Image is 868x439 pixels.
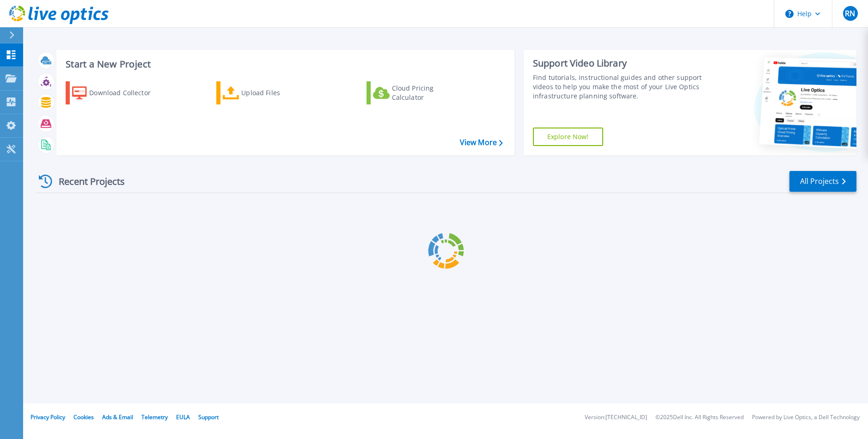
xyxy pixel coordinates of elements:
a: Cloud Pricing Calculator [367,81,470,104]
a: View More [460,138,503,147]
li: © 2025 Dell Inc. All Rights Reserved [655,415,744,421]
a: Upload Files [216,81,319,104]
li: Powered by Live Optics, a Dell Technology [752,415,860,421]
div: Recent Projects [36,170,137,193]
a: Ads & Email [102,413,133,421]
h3: Start a New Project [66,59,502,69]
div: Find tutorials, instructional guides and other support videos to help you make the most of your L... [533,73,703,101]
div: Download Collector [89,84,163,102]
a: Telemetry [141,413,168,421]
a: Explore Now! [533,128,603,146]
a: Privacy Policy [31,413,65,421]
a: EULA [176,413,190,421]
a: All Projects [789,171,856,192]
div: Upload Files [241,84,315,102]
div: Support Video Library [533,57,703,69]
a: Download Collector [66,81,169,104]
a: Cookies [73,413,94,421]
li: Version: [TECHNICAL_ID] [585,415,647,421]
span: RN [845,10,855,17]
a: Support [198,413,219,421]
div: Cloud Pricing Calculator [392,84,466,102]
